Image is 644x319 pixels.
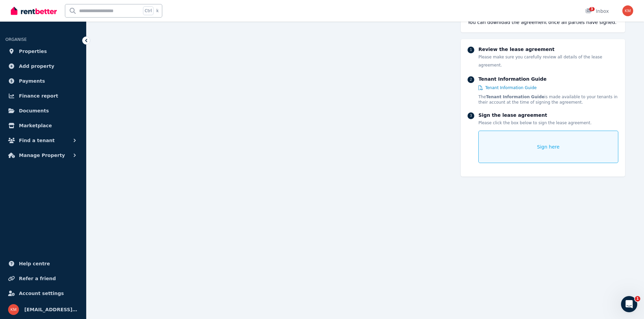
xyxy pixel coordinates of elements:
span: 3 [589,7,595,11]
span: Refer a friend [19,274,56,283]
span: ORGANISE [5,37,27,42]
span: Tenant Information Guide [485,85,536,90]
span: 1 [635,296,640,301]
span: Sign here [537,143,560,150]
a: Properties [5,45,81,58]
span: Please make sure you carefully review all details of the lease agreement. [478,55,602,68]
a: Add property [5,59,81,73]
div: 3 [468,112,474,119]
div: 2 [468,76,474,83]
span: Find a tenant [19,136,55,144]
a: Refer a friend [5,272,81,285]
span: Manage Property [19,151,65,159]
span: Marketplace [19,122,52,130]
p: Tenant Information Guide [478,76,618,82]
span: Finance report [19,92,58,100]
strong: Tenant Information Guide [486,95,544,99]
div: 1 [468,47,474,53]
div: You can download the agreement once all parties have signed. [468,19,618,26]
button: Manage Property [5,149,81,162]
a: Documents [5,104,81,117]
span: Documents [19,107,49,115]
a: Account settings [5,287,81,300]
a: Tenant Information Guide [478,85,536,90]
span: k [156,8,159,14]
iframe: Intercom live chat [621,296,637,312]
img: km.redding1@gmail.com [622,5,633,16]
button: Find a tenant [5,134,81,147]
a: Marketplace [5,119,81,132]
a: Help centre [5,257,81,270]
a: Finance report [5,89,81,103]
div: Inbox [585,8,609,15]
a: Payments [5,74,81,88]
span: Help centre [19,260,50,268]
span: Ctrl [143,6,153,15]
span: [EMAIL_ADDRESS][DOMAIN_NAME] [24,305,78,314]
span: Account settings [19,289,64,297]
img: km.redding1@gmail.com [8,304,19,315]
p: Review the lease agreement [478,46,618,53]
p: The is made available to your tenants in their account at the time of signing the agreement. [478,94,618,105]
span: Please click the box below to sign the lease agreement. [478,121,592,125]
span: Properties [19,47,47,55]
img: RentBetter [11,6,57,16]
span: Add property [19,62,54,70]
p: Sign the lease agreement [478,112,618,118]
span: Payments [19,77,45,85]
